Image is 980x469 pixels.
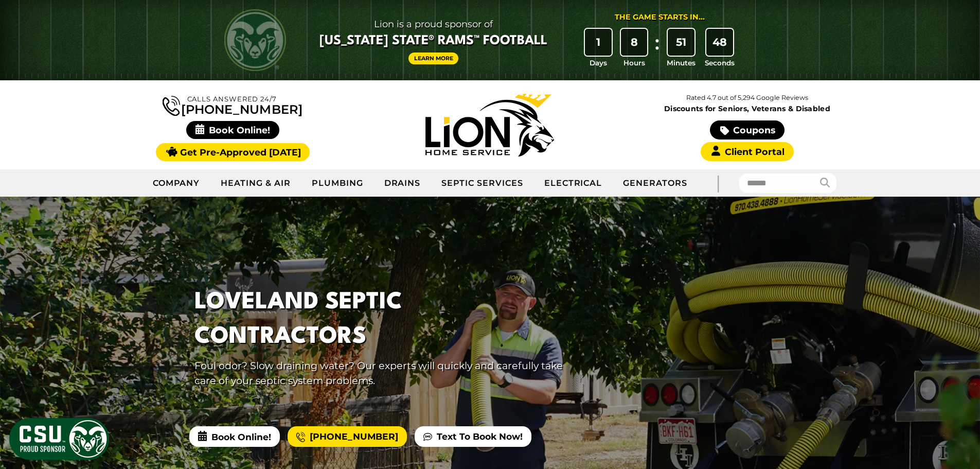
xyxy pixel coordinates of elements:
a: Learn More [408,53,459,64]
span: Lion is a proud sponsor of [319,16,547,32]
span: Seconds [705,58,735,68]
span: [US_STATE] State® Rams™ Football [319,32,547,50]
span: Days [590,58,607,68]
span: Minutes [667,58,696,68]
div: The Game Starts in... [615,12,705,23]
a: Generators [613,170,698,196]
p: Foul odor? Slow draining water? Our experts will quickly and carefully take care of your septic s... [194,358,569,388]
a: [PHONE_NUMBER] [163,94,302,116]
div: 8 [621,29,648,56]
div: : [652,29,662,68]
span: Hours [623,58,645,68]
a: Plumbing [301,170,374,196]
span: Book Online! [186,121,279,139]
img: Lion Home Service [425,94,554,157]
div: | [698,169,739,197]
a: Text To Book Now! [415,426,531,447]
p: Rated 4.7 out of 5,294 Google Reviews [618,92,876,103]
a: Company [142,170,211,196]
span: Discounts for Seniors, Veterans & Disabled [621,105,874,112]
a: [PHONE_NUMBER] [288,426,407,447]
a: Electrical [534,170,613,196]
a: Heating & Air [210,170,301,196]
h1: Loveland Septic Contractors [194,285,569,354]
a: Septic Services [431,170,533,196]
img: CSU Sponsor Badge [8,416,111,461]
div: 1 [585,29,612,56]
a: Client Portal [701,142,793,161]
a: Get Pre-Approved [DATE] [156,143,310,161]
img: CSU Rams logo [224,9,286,71]
div: 48 [706,29,733,56]
span: Book Online! [189,426,280,447]
a: Drains [374,170,432,196]
div: 51 [668,29,694,56]
a: Coupons [710,120,784,140]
